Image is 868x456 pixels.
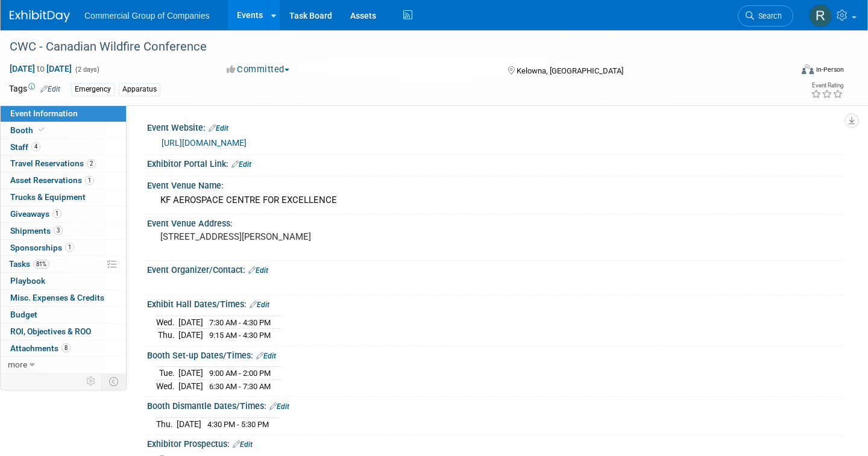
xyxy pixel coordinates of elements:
[1,240,126,256] a: Sponsorships1
[256,352,276,360] a: Edit
[177,417,201,430] td: [DATE]
[178,367,203,380] td: [DATE]
[54,226,63,235] span: 3
[1,223,126,239] a: Shipments3
[10,175,94,185] span: Asset Reservations
[1,323,126,340] a: ROI, Objectives & ROO
[1,105,126,122] a: Event Information
[233,440,253,449] a: Edit
[147,346,844,362] div: Booth Set-up Dates/Times:
[33,260,49,269] span: 81%
[754,11,782,20] span: Search
[147,176,844,192] div: Event Venue Name:
[1,273,126,289] a: Playbook
[10,108,78,118] span: Event Information
[250,301,269,309] a: Edit
[1,307,126,323] a: Budget
[802,64,814,74] img: Format-Inperson.png
[231,160,251,169] a: Edit
[156,417,177,430] td: Thu.
[9,259,49,269] span: Tasks
[1,189,126,205] a: Trucks & Equipment
[119,83,160,96] div: Apparatus
[71,83,115,96] div: Emergency
[10,125,47,135] span: Booth
[156,367,178,380] td: Tue.
[9,83,60,96] td: Tags
[178,316,203,329] td: [DATE]
[10,326,91,336] span: ROI, Objectives & ROO
[65,243,74,252] span: 1
[816,65,844,74] div: In-Person
[1,340,126,357] a: Attachments8
[156,191,835,210] div: KF AEROSPACE CENTRE FOR EXCELLENCE
[156,329,178,342] td: Thu.
[207,420,269,429] span: 4:30 PM - 5:30 PM
[156,379,178,392] td: Wed.
[1,357,126,373] a: more
[10,192,86,202] span: Trucks & Equipment
[209,382,271,391] span: 6:30 AM - 7:30 AM
[517,66,623,75] span: Kelowna, [GEOGRAPHIC_DATA]
[178,379,203,392] td: [DATE]
[10,343,71,353] span: Attachments
[162,138,247,148] a: [URL][DOMAIN_NAME]
[147,295,844,311] div: Exhibit Hall Dates/Times:
[74,66,99,73] span: (2 days)
[209,124,228,133] a: Edit
[102,373,127,389] td: Toggle Event Tabs
[10,243,74,252] span: Sponsorships
[1,155,126,172] a: Travel Reservations2
[35,64,46,73] span: to
[248,266,268,275] a: Edit
[147,119,844,134] div: Event Website:
[39,126,45,133] i: Booth reservation complete
[81,373,102,389] td: Personalize Event Tab Strip
[147,214,844,230] div: Event Venue Address:
[738,5,793,27] a: Search
[1,206,126,222] a: Giveaways1
[40,85,60,93] a: Edit
[10,276,45,286] span: Playbook
[87,159,96,168] span: 2
[61,343,71,352] span: 8
[31,142,40,151] span: 4
[52,209,61,218] span: 1
[5,36,773,58] div: CWC - Canadian Wildfire Conference
[147,261,844,276] div: Event Organizer/Contact:
[160,231,424,242] pre: [STREET_ADDRESS][PERSON_NAME]
[1,139,126,155] a: Staff4
[209,331,271,340] span: 9:15 AM - 4:30 PM
[209,369,271,378] span: 9:00 AM - 2:00 PM
[809,4,832,27] img: Rod Leland
[222,63,294,76] button: Committed
[10,158,96,168] span: Travel Reservations
[10,293,104,302] span: Misc. Expenses & Credits
[85,176,94,185] span: 1
[178,329,203,342] td: [DATE]
[10,209,61,219] span: Giveaways
[10,226,63,236] span: Shipments
[209,318,271,327] span: 7:30 AM - 4:30 PM
[1,122,126,139] a: Booth
[147,155,844,170] div: Exhibitor Portal Link:
[1,290,126,306] a: Misc. Expenses & Credits
[811,83,843,89] div: Event Rating
[269,402,289,411] a: Edit
[147,435,844,451] div: Exhibitor Prospectus:
[10,10,70,22] img: ExhibitDay
[147,397,844,413] div: Booth Dismantle Dates/Times:
[84,11,210,20] span: Commercial Group of Companies
[1,172,126,189] a: Asset Reservations1
[720,63,844,81] div: Event Format
[9,63,72,74] span: [DATE] [DATE]
[156,316,178,329] td: Wed.
[8,360,27,369] span: more
[10,142,40,152] span: Staff
[1,256,126,272] a: Tasks81%
[10,310,37,319] span: Budget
